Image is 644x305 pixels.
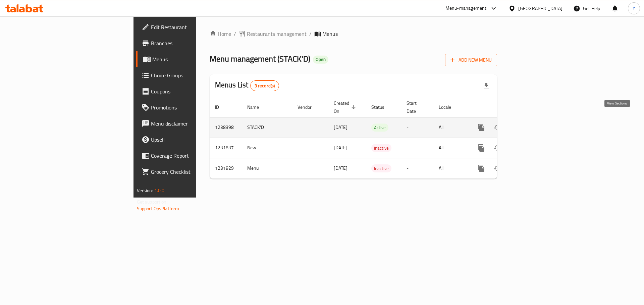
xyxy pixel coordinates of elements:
[489,160,505,176] button: Change Status
[371,124,388,132] div: Active
[151,103,236,111] span: Promotions
[313,56,328,64] div: Open
[371,103,393,111] span: Status
[151,87,236,95] span: Coupons
[334,164,347,172] span: [DATE]
[242,158,292,178] td: Menu
[334,143,347,152] span: [DATE]
[401,158,433,178] td: -
[136,132,241,148] a: Upsell
[251,83,279,89] span: 3 record(s)
[473,120,489,136] button: more
[136,19,241,35] a: Edit Restaurant
[239,30,307,38] a: Restaurants management
[152,55,236,63] span: Menus
[136,99,241,116] a: Promotions
[151,136,236,144] span: Upsell
[242,117,292,138] td: STACK'D
[136,164,241,180] a: Grocery Checklist
[468,97,543,118] th: Actions
[371,144,391,152] div: Inactive
[136,35,241,51] a: Branches
[633,5,635,12] span: Y
[371,165,391,172] span: Inactive
[322,30,338,38] span: Menus
[298,103,320,111] span: Vendor
[151,39,236,47] span: Branches
[247,30,307,38] span: Restaurants management
[151,152,236,160] span: Coverage Report
[473,140,489,156] button: more
[151,120,236,128] span: Menu disclaimer
[334,99,358,115] span: Created On
[250,80,279,91] div: Total records count
[401,138,433,158] td: -
[210,51,310,66] span: Menu management ( STACK'D )
[210,30,497,38] nav: breadcrumb
[407,99,425,115] span: Start Date
[518,5,562,12] div: [GEOGRAPHIC_DATA]
[450,56,492,64] span: Add New Menu
[313,57,328,62] span: Open
[401,117,433,138] td: -
[478,78,494,94] div: Export file
[215,103,228,111] span: ID
[137,198,168,206] span: Get support on:
[136,116,241,132] a: Menu disclaimer
[137,186,153,195] span: Version:
[489,140,505,156] button: Change Status
[136,51,241,67] a: Menus
[210,97,543,179] table: enhanced table
[215,80,279,91] h2: Menus List
[136,148,241,164] a: Coverage Report
[309,30,312,38] li: /
[489,120,505,136] button: Change Status
[151,23,236,31] span: Edit Restaurant
[371,124,388,132] span: Active
[151,168,236,176] span: Grocery Checklist
[371,144,391,152] span: Inactive
[445,54,497,66] button: Add New Menu
[445,4,487,12] div: Menu-management
[433,117,468,138] td: All
[334,123,347,132] span: [DATE]
[242,138,292,158] td: New
[154,186,165,195] span: 1.0.0
[439,103,460,111] span: Locale
[473,160,489,176] button: more
[247,103,268,111] span: Name
[433,138,468,158] td: All
[137,204,179,213] a: Support.OpsPlatform
[136,67,241,83] a: Choice Groups
[136,83,241,99] a: Coupons
[433,158,468,178] td: All
[151,71,236,79] span: Choice Groups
